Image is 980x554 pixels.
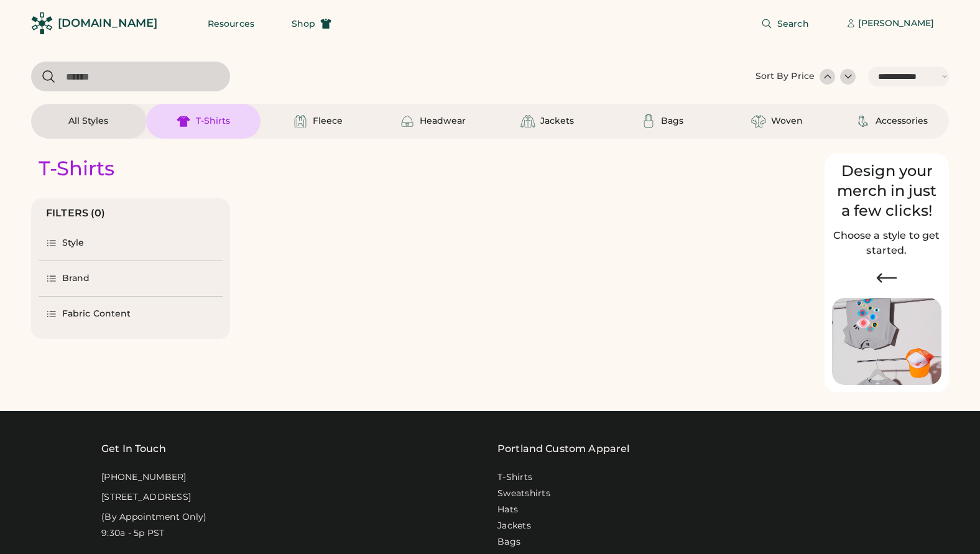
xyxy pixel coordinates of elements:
[497,536,520,548] a: Bags
[497,520,531,532] a: Jackets
[68,115,108,127] div: All Styles
[58,16,157,31] div: [DOMAIN_NAME]
[420,115,466,127] div: Headwear
[858,17,934,30] div: [PERSON_NAME]
[856,114,871,129] img: Accessories Icon
[62,237,85,249] div: Style
[771,115,803,127] div: Woven
[101,491,191,504] div: [STREET_ADDRESS]
[101,441,166,456] div: Get In Touch
[313,115,343,127] div: Fleece
[641,114,656,129] img: Bags Icon
[832,161,941,221] div: Design your merch in just a few clicks!
[277,11,346,36] button: Shop
[196,115,230,127] div: T-Shirts
[497,487,550,500] a: Sweatshirts
[101,527,165,540] div: 9:30a - 5p PST
[832,228,941,258] h2: Choose a style to get started.
[497,504,518,516] a: Hats
[101,471,187,484] div: [PHONE_NUMBER]
[46,206,106,221] div: FILTERS (0)
[62,308,131,320] div: Fabric Content
[497,441,629,456] a: Portland Custom Apparel
[661,115,683,127] div: Bags
[31,12,53,34] img: Rendered Logo - Screens
[101,511,206,524] div: (By Appointment Only)
[497,471,532,484] a: T-Shirts
[756,70,815,83] div: Sort By Price
[400,114,415,129] img: Headwear Icon
[876,115,928,127] div: Accessories
[777,19,809,28] span: Search
[751,114,766,129] img: Woven Icon
[292,19,315,28] span: Shop
[193,11,269,36] button: Resources
[832,298,941,385] img: Image of Lisa Congdon Eye Print on T-Shirt and Hat
[176,114,191,129] img: T-Shirts Icon
[293,114,308,129] img: Fleece Icon
[746,11,824,36] button: Search
[520,114,535,129] img: Jackets Icon
[39,156,114,181] div: T-Shirts
[540,115,574,127] div: Jackets
[62,272,90,285] div: Brand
